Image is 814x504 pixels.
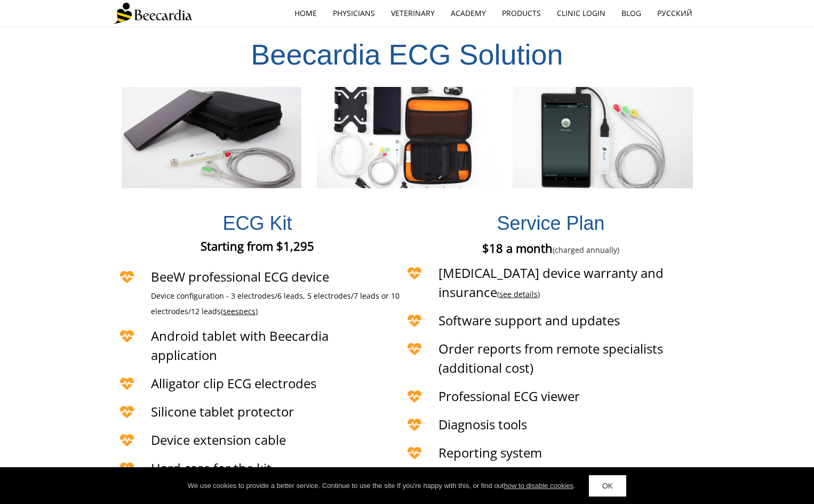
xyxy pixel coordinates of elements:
[438,340,663,377] span: Order reports from remote specialists (additional cost)
[223,307,258,316] a: seespecs)
[613,1,649,26] a: Blog
[151,459,272,477] span: Hard case for the kit
[151,268,329,285] span: BeeW professional ECG device
[151,431,286,449] span: Device extension cable
[222,212,292,234] span: ECG Kit
[151,403,294,420] span: Silicone tablet protector
[438,415,527,433] span: Diagnosis tools
[286,1,325,26] a: home
[482,240,619,256] span: $18 a month
[553,245,619,255] span: (charged annually)
[325,1,383,26] a: Physicians
[251,38,563,70] span: Beecardia ECG Solution
[443,1,494,26] a: Academy
[438,264,664,301] span: [MEDICAL_DATA] device warranty and insurance
[499,289,538,299] a: see details
[201,238,314,254] span: Starting from $1,295
[223,306,235,316] span: see
[649,1,700,26] a: Русский
[151,327,329,364] span: Android tablet with Beecardia application
[151,374,316,392] span: Alligator clip ECG electrodes
[494,1,549,26] a: Products
[589,475,626,497] a: OK
[438,444,542,461] span: Reporting system
[438,311,620,329] span: Software support and updates
[497,289,540,299] span: ( )
[151,291,400,316] span: Device configuration - 3 electrodes/6 leads, 5 electrodes/7 leads or 10 electrodes/12 leads
[504,482,573,490] a: how to disable cookies
[188,481,576,491] div: We use cookies to provide a better service. Continue to use the site If you're happy with this, o...
[497,212,604,234] span: Service Plan
[549,1,613,26] a: Clinic Login
[438,387,580,405] span: Professional ECG viewer
[114,3,192,24] img: Beecardia
[235,306,258,316] span: specs)
[221,306,223,316] span: (
[383,1,443,26] a: Veterinary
